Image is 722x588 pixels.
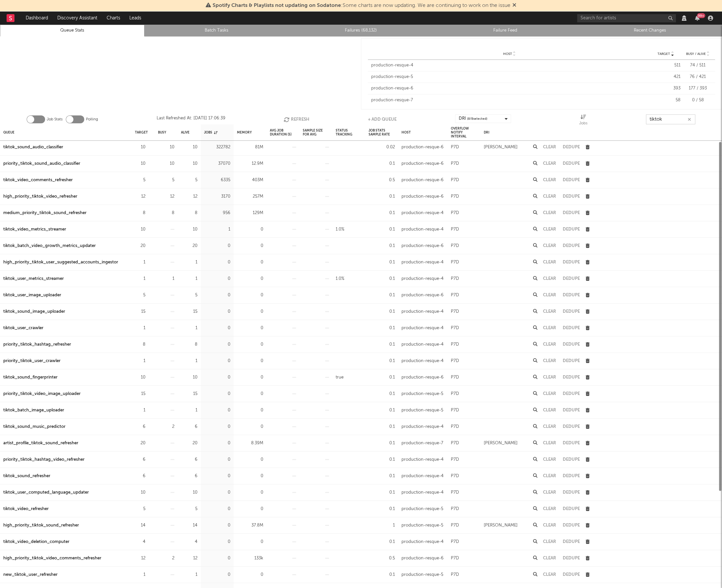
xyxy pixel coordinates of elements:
div: 393 [651,85,681,92]
div: 0.1 [369,291,395,299]
button: Refresh [284,114,309,124]
div: P7D [451,308,459,316]
div: 15 [135,308,145,316]
div: P7D [451,226,459,233]
div: 12 [181,193,197,201]
div: production-resque-6 [401,143,444,151]
button: Dedupe [563,277,580,281]
button: Clear [543,523,556,527]
div: 0 [237,357,263,365]
div: priority_tiktok_user_crawler [3,357,61,365]
div: 74 / 511 [684,62,712,69]
div: production-resque-6 [401,374,444,381]
div: 0.1 [369,374,395,381]
div: 81M [237,143,263,151]
div: Host [401,125,411,139]
div: 1 [135,275,145,283]
button: Dedupe [563,392,580,396]
button: Dedupe [563,342,580,347]
div: 10 [181,143,197,151]
label: Polling [86,115,98,123]
div: 5 [135,176,145,184]
div: production-resque-4 [401,275,444,283]
div: priority_tiktok_video_image_uploader [3,390,81,398]
div: 0 [204,374,230,381]
button: Clear [543,145,556,149]
a: tiktok_sound_fingerprinter [3,374,58,381]
button: Clear [543,161,556,166]
div: Overflow Notify Interval [451,125,477,139]
div: P7D [451,423,459,431]
div: 10 [135,143,145,151]
div: 1.0% [336,226,344,233]
input: Search for artists [577,14,676,22]
div: production-resque-6 [401,160,444,168]
div: tiktok_sound_music_predictor [3,423,65,431]
div: 58 [651,97,681,104]
div: P7D [451,374,459,381]
span: Host [503,52,512,56]
div: production-resque-4 [401,209,444,217]
div: 1 [181,324,197,332]
a: tiktok_batch_image_uploader [3,406,64,414]
div: P7D [451,275,459,283]
div: 0 [204,291,230,299]
div: 0.1 [369,258,395,266]
a: tiktok_user_image_uploader [3,291,61,299]
div: P7D [451,324,459,332]
div: P7D [451,209,459,217]
div: medium_priority_tiktok_sound_refresher [3,209,87,217]
div: 6 [135,423,145,431]
div: P7D [451,291,459,299]
a: tiktok_video_deletion_computer [3,538,69,546]
a: high_priority_tiktok_video_comments_refresher [3,554,101,562]
div: tiktok_sound_image_uploader [3,308,65,316]
div: 0 [237,374,263,381]
span: Spotify Charts & Playlists not updating on Sodatone [213,3,341,8]
a: tiktok_user_crawler [3,324,43,332]
a: new_tiktok_user_refresher [3,571,58,579]
div: production-resque-4 [401,423,444,431]
div: 8 [135,209,145,217]
div: 0.1 [369,242,395,250]
div: 6335 [204,176,230,184]
div: P7D [451,341,459,349]
div: 1 [181,357,197,365]
div: P7D [451,176,459,184]
div: 257M [237,193,263,201]
div: production-resque-5 [401,406,443,414]
button: Clear [543,474,556,478]
div: 0.1 [369,275,395,283]
div: 0 [204,390,230,398]
div: 8 [158,209,174,217]
div: production-resque-4 [401,324,444,332]
div: priority_tiktok_hashtag_video_refresher [3,456,85,464]
button: Clear [543,457,556,462]
button: Dedupe [563,211,580,215]
div: 0 [237,275,263,283]
a: high_priority_tiktok_user_suggested_accounts_ingestor [3,258,118,266]
div: P7D [451,242,459,250]
button: Clear [543,244,556,248]
div: 0 [237,390,263,398]
button: Dedupe [563,161,580,166]
div: 10 [135,160,145,168]
div: production-resque-6 [401,193,444,201]
div: 0 [204,308,230,316]
button: Clear [543,392,556,396]
div: 10 [181,226,197,233]
span: : Some charts are now updating. We are continuing to work on the issue [213,3,510,8]
div: production-resque-5 [371,74,648,80]
div: 20 [181,439,197,447]
div: 15 [135,390,145,398]
a: tiktok_user_metrics_streamer [3,275,64,283]
button: Dedupe [563,425,580,429]
div: Jobs [579,114,587,127]
div: 10 [181,160,197,168]
div: 0.1 [369,160,395,168]
div: 20 [135,242,145,250]
button: Dedupe [563,227,580,232]
div: Queue [3,125,14,139]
